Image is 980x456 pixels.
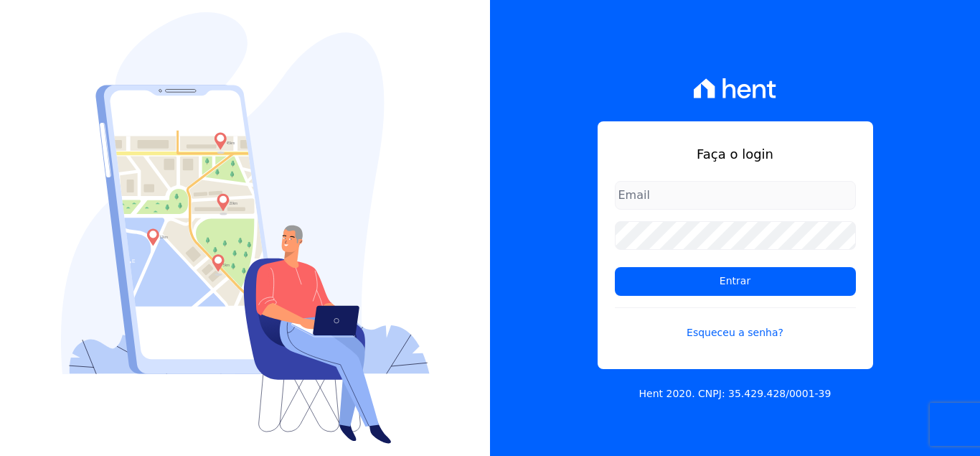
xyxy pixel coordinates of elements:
h1: Faça o login [615,144,856,164]
a: Esqueceu a senha? [615,307,856,340]
p: Hent 2020. CNPJ: 35.429.428/0001-39 [639,386,831,401]
input: Entrar [615,267,856,296]
img: Login [61,12,430,444]
input: Email [615,181,856,210]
